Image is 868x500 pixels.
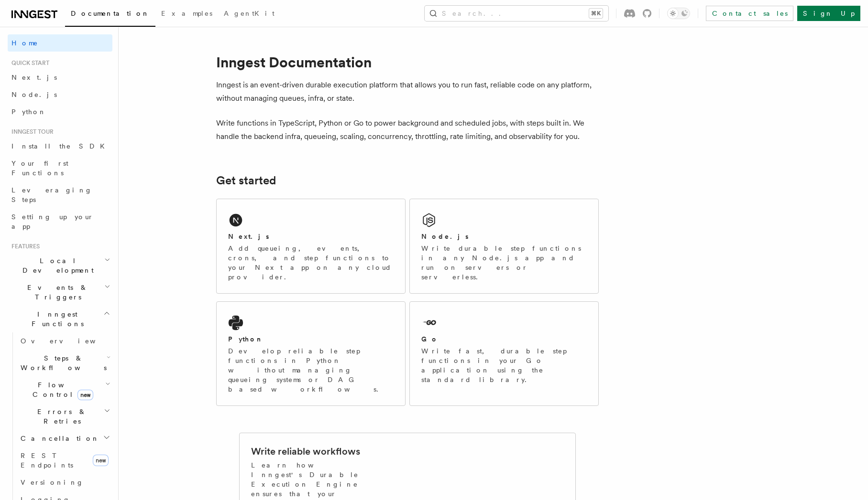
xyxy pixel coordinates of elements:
h2: Write reliable workflows [251,445,360,458]
a: Home [8,34,112,52]
a: Your first Functions [8,155,112,181]
p: Inngest is an event-driven durable execution platform that allows you to run fast, reliable code ... [216,78,599,105]
a: AgentKit [218,3,280,26]
h1: Inngest Documentation [216,53,599,71]
span: Setting up your app [11,213,94,230]
a: Contact sales [706,6,793,21]
span: Leveraging Steps [11,186,92,203]
a: Python [8,103,112,120]
h2: Go [421,334,439,344]
p: Write fast, durable step functions in your Go application using the standard library. [421,346,587,384]
h2: Python [228,334,264,344]
p: Develop reliable step functions in Python without managing queueing systems or DAG based workflows. [228,346,394,394]
a: Install the SDK [8,138,112,155]
h2: Next.js [228,232,269,241]
button: Search...⌘K [425,6,608,21]
span: Steps & Workflows [17,353,107,372]
button: Cancellation [17,430,112,447]
span: Your first Functions [11,160,68,177]
span: REST Endpoints [21,452,73,469]
a: Get started [216,174,276,187]
a: Examples [155,3,218,26]
a: REST Endpointsnew [17,447,112,474]
p: Write functions in TypeScript, Python or Go to power background and scheduled jobs, with steps bu... [216,117,599,143]
span: Cancellation [17,434,99,443]
span: Python [11,108,46,116]
kbd: ⌘K [589,9,603,18]
button: Flow Controlnew [17,376,112,403]
span: Events & Triggers [8,283,104,302]
p: Write durable step functions in any Node.js app and run on servers or serverless. [421,244,587,282]
a: Versioning [17,474,112,491]
span: new [77,390,93,400]
a: Sign Up [797,6,860,21]
button: Steps & Workflows [17,350,112,376]
button: Toggle dark mode [667,8,690,19]
span: Versioning [21,479,84,486]
a: Next.js [8,69,112,86]
span: Features [8,243,40,250]
span: Node.js [11,91,57,98]
span: Errors & Retries [17,407,104,426]
span: new [93,455,109,466]
span: Home [11,38,38,48]
button: Inngest Functions [8,306,112,332]
p: Add queueing, events, crons, and step functions to your Next app on any cloud provider. [228,244,394,282]
span: Inngest Functions [8,309,103,329]
button: Events & Triggers [8,279,112,306]
a: Node.js [8,86,112,103]
span: AgentKit [224,10,275,17]
h2: Node.js [421,232,469,241]
button: Local Development [8,252,112,279]
a: GoWrite fast, durable step functions in your Go application using the standard library. [409,301,599,406]
span: Quick start [8,59,49,67]
span: Next.js [11,74,57,81]
a: Overview [17,332,112,350]
span: Overview [21,337,119,345]
span: Documentation [71,10,150,17]
span: Install the SDK [11,142,110,150]
a: Next.jsAdd queueing, events, crons, and step functions to your Next app on any cloud provider. [216,199,406,294]
a: PythonDevelop reliable step functions in Python without managing queueing systems or DAG based wo... [216,301,406,406]
button: Errors & Retries [17,403,112,430]
a: Documentation [65,3,155,27]
span: Flow Control [17,380,105,399]
span: Inngest tour [8,128,54,136]
a: Node.jsWrite durable step functions in any Node.js app and run on servers or serverless. [409,199,599,294]
a: Setting up your app [8,208,112,235]
a: Leveraging Steps [8,181,112,208]
span: Local Development [8,256,104,275]
span: Examples [161,10,212,17]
